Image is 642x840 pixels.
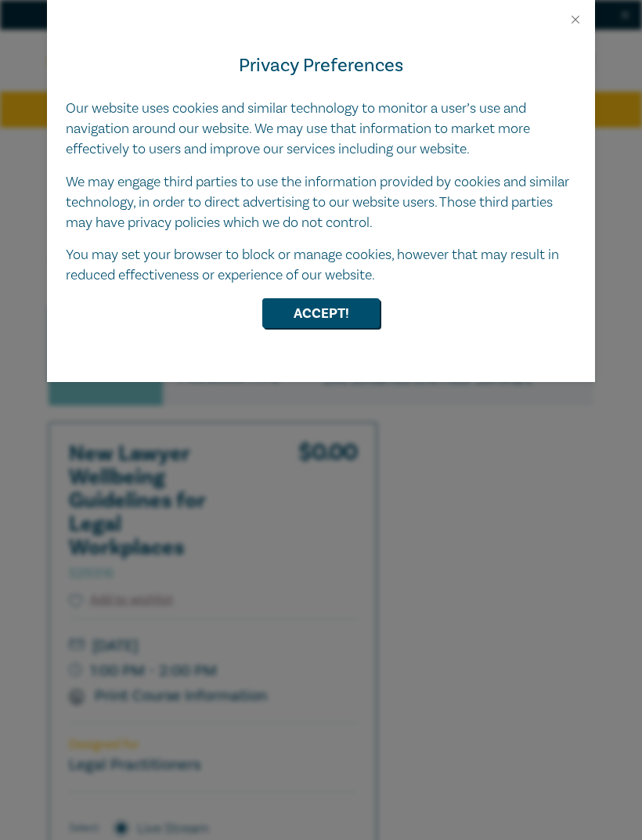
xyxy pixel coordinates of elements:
button: Close [568,13,582,27]
p: We may engage third parties to use the information provided by cookies and similar technology, in... [66,172,576,233]
h4: Privacy Preferences [66,52,576,80]
p: Our website uses cookies and similar technology to monitor a user’s use and navigation around our... [66,99,576,160]
button: Accept! [262,298,380,328]
p: You may set your browser to block or manage cookies, however that may result in reduced effective... [66,245,576,286]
